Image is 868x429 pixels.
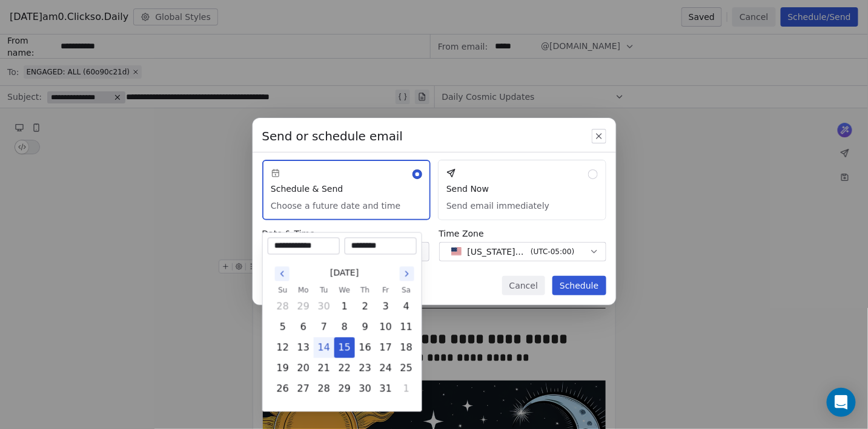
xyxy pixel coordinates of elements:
button: Wednesday, October 22nd, 2025 [335,359,354,378]
button: Thursday, October 30th, 2025 [356,379,375,399]
th: Saturday [396,284,417,296]
button: Sunday, September 28th, 2025 [273,297,293,316]
button: Monday, October 13th, 2025 [294,338,313,358]
button: Friday, October 17th, 2025 [376,338,396,358]
button: Tuesday, September 30th, 2025 [314,297,334,316]
button: Saturday, October 11th, 2025 [397,318,416,337]
button: Sunday, October 5th, 2025 [273,318,293,337]
th: Thursday [355,284,376,296]
button: Wednesday, October 1st, 2025 [335,297,354,316]
button: Go to the Previous Month [275,267,290,281]
button: Monday, October 27th, 2025 [294,379,313,399]
button: Saturday, November 1st, 2025 [397,379,416,399]
button: Tuesday, October 28th, 2025 [314,379,334,399]
button: Wednesday, October 29th, 2025 [335,379,354,399]
button: Wednesday, October 15th, 2025, selected [335,338,354,358]
button: Saturday, October 25th, 2025 [397,359,416,378]
button: Sunday, October 26th, 2025 [273,379,293,399]
th: Wednesday [334,284,355,296]
th: Friday [376,284,396,296]
span: [DATE] [330,267,359,280]
button: Friday, October 3rd, 2025 [376,297,396,316]
table: October 2025 [273,284,417,399]
button: Go to the Next Month [400,267,414,281]
th: Tuesday [314,284,334,296]
button: Today, Tuesday, October 14th, 2025 [314,338,334,358]
button: Saturday, October 18th, 2025 [397,338,416,358]
button: Thursday, October 23rd, 2025 [356,359,375,378]
button: Friday, October 10th, 2025 [376,318,396,337]
th: Monday [293,284,314,296]
button: Sunday, October 12th, 2025 [273,338,293,358]
button: Thursday, October 2nd, 2025 [356,297,375,316]
button: Friday, October 31st, 2025 [376,379,396,399]
button: Monday, October 6th, 2025 [294,318,313,337]
button: Saturday, October 4th, 2025 [397,297,416,316]
button: Thursday, October 16th, 2025 [356,338,375,358]
button: Tuesday, October 21st, 2025 [314,359,334,378]
button: Tuesday, October 7th, 2025 [314,318,334,337]
button: Monday, October 20th, 2025 [294,359,313,378]
button: Sunday, October 19th, 2025 [273,359,293,378]
button: Thursday, October 9th, 2025 [356,318,375,337]
button: Wednesday, October 8th, 2025 [335,318,354,337]
button: Monday, September 29th, 2025 [294,297,313,316]
button: Friday, October 24th, 2025 [376,359,396,378]
th: Sunday [273,284,293,296]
